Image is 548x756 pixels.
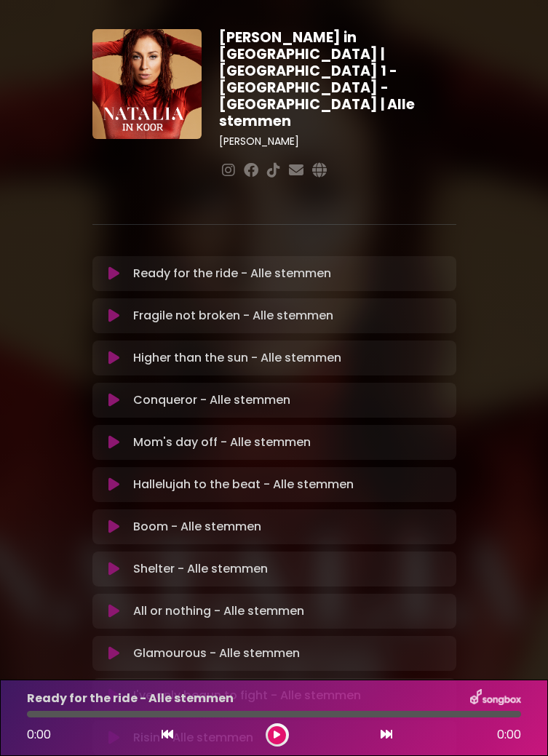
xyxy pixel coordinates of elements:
[133,476,354,493] p: Hallelujah to the beat - Alle stemmen
[133,265,331,282] p: Ready for the ride - Alle stemmen
[27,690,234,707] p: Ready for the ride - Alle stemmen
[497,726,521,744] span: 0:00
[92,29,202,139] img: YTVS25JmS9CLUqXqkEhs
[133,602,304,620] p: All or nothing - Alle stemmen
[219,135,456,148] h3: [PERSON_NAME]
[133,645,300,662] p: Glamourous - Alle stemmen
[133,518,261,536] p: Boom - Alle stemmen
[133,434,311,451] p: Mom's day off - Alle stemmen
[27,726,51,743] span: 0:00
[470,689,521,708] img: songbox-logo-white.png
[133,349,341,367] p: Higher than the sun - Alle stemmen
[133,560,268,578] p: Shelter - Alle stemmen
[133,307,333,325] p: Fragile not broken - Alle stemmen
[219,29,456,130] h1: [PERSON_NAME] in [GEOGRAPHIC_DATA] | [GEOGRAPHIC_DATA] 1 - [GEOGRAPHIC_DATA] - [GEOGRAPHIC_DATA] ...
[133,391,290,409] p: Conqueror - Alle stemmen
